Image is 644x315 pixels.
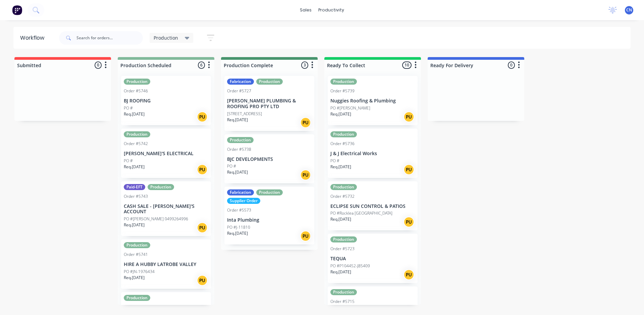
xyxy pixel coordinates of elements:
[124,98,208,104] p: BJ ROOFING
[404,269,414,280] div: PU
[330,79,357,85] div: Production
[224,134,314,184] div: ProductionOrder #5738BJC DEVELOPMENTSPO #Req.[DATE]PU
[227,98,312,109] p: [PERSON_NAME] PLUMBING & ROOFING PRO PTY LTD
[330,131,357,137] div: Production
[227,230,248,236] p: Req. [DATE]
[328,129,418,178] div: ProductionOrder #5736J & J Electrical WorksPO #Req.[DATE]PU
[224,76,314,131] div: FabricationProductionOrder #5727[PERSON_NAME] PLUMBING & ROOFING PRO PTY LTD[STREET_ADDRESS]Req.[...
[124,105,133,111] p: PO #
[227,88,251,94] div: Order #5727
[330,158,339,164] p: PO #
[330,105,370,111] p: PO #[PERSON_NAME]
[404,164,414,175] div: PU
[124,304,148,310] div: Order #5740
[330,111,351,117] p: Req. [DATE]
[227,217,312,223] p: Inta Plumbing
[227,189,254,195] div: Fabrication
[328,76,418,125] div: ProductionOrder #5739Nuggies Roofing & PlumbingPO #[PERSON_NAME]Req.[DATE]PU
[124,111,145,117] p: Req. [DATE]
[330,256,415,262] p: TEQUA
[124,151,208,156] p: [PERSON_NAME]'S ELECTRICAL
[124,252,148,258] div: Order #5741
[330,246,355,252] div: Order #5723
[124,204,208,215] p: CASH SALE - [PERSON_NAME]'S ACCOUNT
[330,98,415,104] p: Nuggies Roofing & Plumbing
[404,111,414,122] div: PU
[404,217,414,227] div: PU
[227,137,254,143] div: Production
[227,198,260,204] div: Supplier Order
[197,111,208,122] div: PU
[330,263,370,269] p: PO #P104452-J85409
[330,151,415,156] p: J & J Electrical Works
[227,207,251,213] div: Order #5573
[330,184,357,190] div: Production
[300,231,311,241] div: PU
[124,193,148,199] div: Order #5743
[197,275,208,286] div: PU
[124,269,155,275] p: PO #JN-1976434
[124,88,148,94] div: Order #5746
[76,31,143,45] input: Search for orders...
[227,169,248,175] p: Req. [DATE]
[197,222,208,233] div: PU
[227,163,236,169] p: PO #
[121,239,211,289] div: ProductionOrder #5741HIRE A HUBBY LATROBE VALLEYPO #JN-1976434Req.[DATE]PU
[197,164,208,175] div: PU
[330,216,351,222] p: Req. [DATE]
[154,34,178,41] span: Production
[256,189,283,195] div: Production
[124,164,145,170] p: Req. [DATE]
[124,216,188,222] p: PO #[PERSON_NAME] 0499264996
[124,222,145,228] p: Req. [DATE]
[121,129,211,178] div: ProductionOrder #5742[PERSON_NAME]'S ELECTRICALPO #Req.[DATE]PU
[124,141,148,147] div: Order #5742
[227,156,312,162] p: BJC DEVELOPMENTS
[330,210,392,216] p: PO #Rocklea [GEOGRAPHIC_DATA]
[256,79,283,85] div: Production
[224,187,314,244] div: FabricationProductionSupplier OrderOrder #5573Inta PlumbingPO #J-11810Req.[DATE]PU
[330,88,355,94] div: Order #5739
[330,204,415,209] p: ECLIPSE SUN CONTROL & PATIOS
[227,111,262,117] p: [STREET_ADDRESS]
[124,184,145,190] div: Paid-EFT
[227,146,251,152] div: Order #5738
[330,289,357,295] div: Production
[315,5,347,15] div: productivity
[297,5,315,15] div: sales
[330,299,355,305] div: Order #5715
[124,158,133,164] p: PO #
[124,295,150,301] div: Production
[328,181,418,231] div: ProductionOrder #5732ECLIPSE SUN CONTROL & PATIOSPO #Rocklea [GEOGRAPHIC_DATA]Req.[DATE]PU
[121,181,211,236] div: Paid-EFTProductionOrder #5743CASH SALE - [PERSON_NAME]'S ACCOUNTPO #[PERSON_NAME] 0499264996Req.[...
[227,224,250,230] p: PO #J-11810
[124,79,150,85] div: Production
[626,7,632,13] span: CN
[227,79,254,85] div: Fabrication
[12,5,22,15] img: Factory
[148,184,174,190] div: Production
[124,242,150,248] div: Production
[227,117,248,123] p: Req. [DATE]
[124,262,208,267] p: HIRE A HUBBY LATROBE VALLEY
[300,117,311,128] div: PU
[330,269,351,275] p: Req. [DATE]
[330,193,355,199] div: Order #5732
[328,234,418,283] div: ProductionOrder #5723TEQUAPO #P104452-J85409Req.[DATE]PU
[124,131,150,137] div: Production
[300,170,311,180] div: PU
[20,34,48,42] div: Workflow
[330,164,351,170] p: Req. [DATE]
[330,141,355,147] div: Order #5736
[121,76,211,125] div: ProductionOrder #5746BJ ROOFINGPO #Req.[DATE]PU
[124,275,145,281] p: Req. [DATE]
[330,236,357,242] div: Production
